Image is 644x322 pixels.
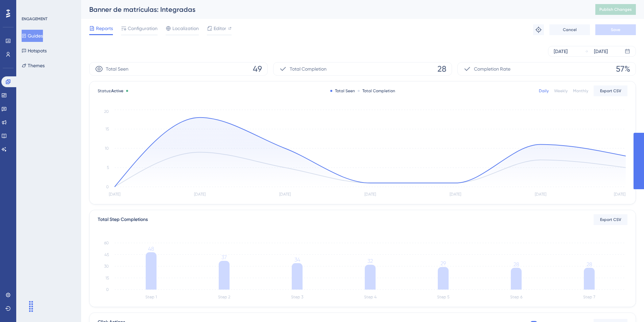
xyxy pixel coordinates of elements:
[148,246,154,252] tspan: 48
[22,45,47,57] button: Hotspots
[26,296,37,317] div: Drag
[594,47,608,55] div: [DATE]
[290,65,327,73] span: Total Completion
[600,217,621,222] span: Export CSV
[109,192,120,197] tspan: [DATE]
[587,261,592,268] tspan: 28
[539,88,549,94] div: Daily
[145,295,157,299] tspan: Step 1
[107,165,109,170] tspan: 5
[563,27,577,32] span: Cancel
[22,30,43,42] button: Guides
[104,264,109,269] tspan: 30
[128,24,158,32] span: Configuration
[105,127,109,131] tspan: 15
[291,295,303,299] tspan: Step 3
[194,192,206,197] tspan: [DATE]
[98,216,148,224] div: Total Step Completions
[111,89,123,93] span: Active
[221,254,227,261] tspan: 37
[437,295,449,299] tspan: Step 5
[96,24,113,32] span: Reports
[440,260,446,267] tspan: 29
[600,88,621,94] span: Export CSV
[104,241,109,245] tspan: 60
[106,65,128,73] span: Total Seen
[450,192,461,197] tspan: [DATE]
[594,214,627,225] button: Export CSV
[554,47,568,55] div: [DATE]
[616,64,630,74] span: 57%
[104,252,109,257] tspan: 45
[599,7,632,12] span: Publish Changes
[294,256,300,263] tspan: 34
[364,295,377,299] tspan: Step 4
[573,88,588,94] div: Monthly
[367,258,373,264] tspan: 32
[253,64,262,74] span: 49
[510,295,522,299] tspan: Step 6
[616,295,636,316] iframe: UserGuiding AI Assistant Launcher
[358,88,395,94] div: Total Completion
[89,5,578,14] div: Banner de matrículas: Integradas
[554,88,568,94] div: Weekly
[106,287,109,292] tspan: 0
[595,4,636,15] button: Publish Changes
[105,146,109,151] tspan: 10
[514,261,519,268] tspan: 28
[594,85,627,96] button: Export CSV
[105,276,109,280] tspan: 15
[549,24,590,35] button: Cancel
[218,295,230,299] tspan: Step 2
[106,184,109,189] tspan: 0
[614,192,625,197] tspan: [DATE]
[474,65,510,73] span: Completion Rate
[330,88,355,94] div: Total Seen
[437,64,446,74] span: 28
[98,88,123,94] span: Status:
[279,192,291,197] tspan: [DATE]
[535,192,546,197] tspan: [DATE]
[104,109,109,114] tspan: 20
[611,27,620,32] span: Save
[22,16,47,22] div: ENGAGEMENT
[172,24,199,32] span: Localization
[595,24,636,35] button: Save
[22,59,45,72] button: Themes
[214,24,226,32] span: Editor
[583,295,595,299] tspan: Step 7
[364,192,376,197] tspan: [DATE]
